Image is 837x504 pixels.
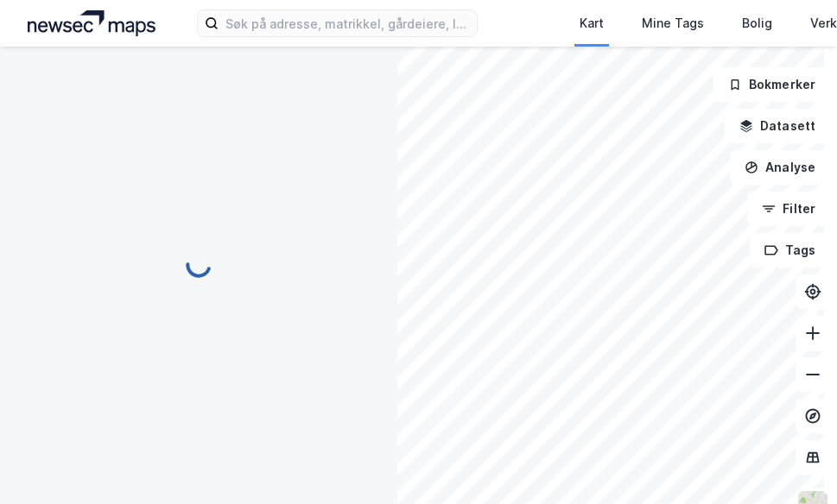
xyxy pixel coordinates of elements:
[713,67,830,102] button: Bokmerker
[642,13,704,34] div: Mine Tags
[742,13,772,34] div: Bolig
[751,421,837,504] iframe: Chat Widget
[725,109,830,143] button: Datasett
[219,10,477,36] input: Søk på adresse, matrikkel, gårdeiere, leietakere eller personer
[185,251,212,279] img: spinner.a6d8c91a73a9ac5275cf975e30b51cfb.svg
[730,150,830,185] button: Analyse
[580,13,604,34] div: Kart
[747,192,830,226] button: Filter
[751,421,837,504] div: Kontrollprogram for chat
[750,233,830,268] button: Tags
[28,10,155,36] img: logo.a4113a55bc3d86da70a041830d287a7e.svg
